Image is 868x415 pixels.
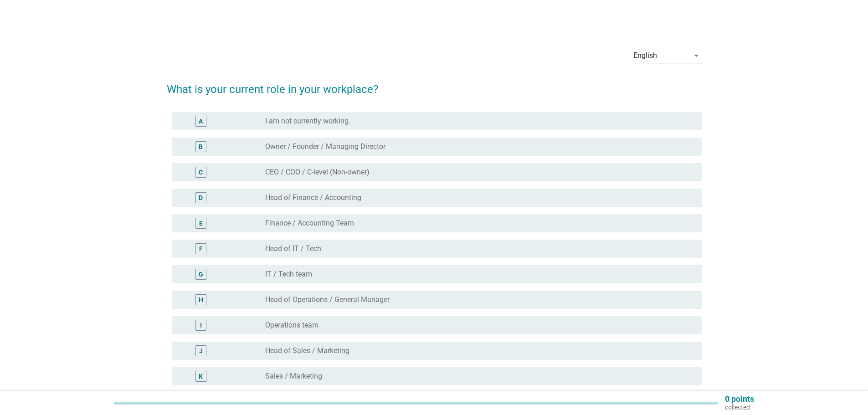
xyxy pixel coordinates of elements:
[199,193,203,203] div: D
[199,295,203,305] div: H
[691,50,702,61] i: arrow_drop_down
[167,72,702,97] h2: What is your current role in your workplace?
[265,346,349,355] label: Head of Sales / Marketing
[199,142,203,152] div: B
[265,244,321,253] label: Head of IT / Tech
[725,395,754,403] p: 0 points
[265,270,312,279] label: IT / Tech team
[265,117,350,126] label: I am not currently working.
[200,321,202,330] div: I
[265,219,354,228] label: Finance / Accounting Team
[199,372,203,381] div: K
[265,142,385,151] label: Owner / Founder / Managing Director
[265,193,361,202] label: Head of Finance / Accounting
[199,346,203,356] div: J
[199,270,203,279] div: G
[199,219,203,228] div: E
[199,244,203,254] div: F
[633,51,657,60] div: English
[199,168,203,177] div: C
[265,372,322,381] label: Sales / Marketing
[265,295,390,304] label: Head of Operations / General Manager
[725,403,754,411] p: collected
[265,321,318,330] label: Operations team
[265,168,370,177] label: CEO / COO / C-level (Non-owner)
[199,117,203,126] div: A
